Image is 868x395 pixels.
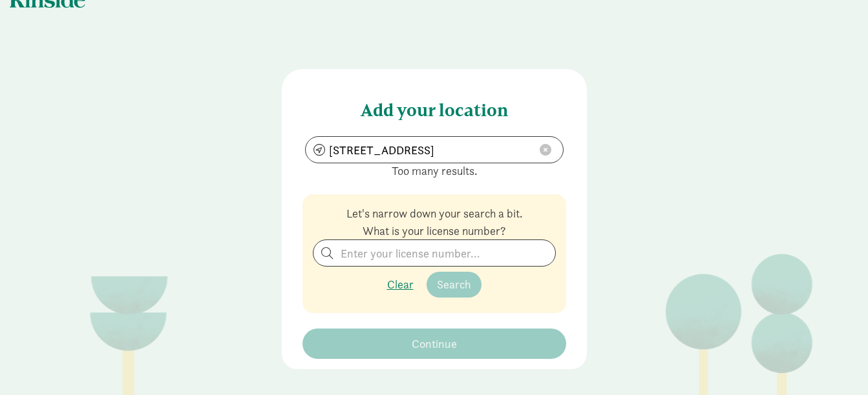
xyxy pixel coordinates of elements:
h4: Add your location [302,90,566,121]
button: Search [427,272,482,298]
input: Enter your license number... [313,240,555,266]
span: Continue [412,335,457,352]
div: Let's narrow down your search a bit. What is your license number? [302,194,566,313]
p: Too many results. [302,163,566,179]
iframe: Chat Widget [803,333,868,395]
button: Continue [302,329,566,359]
span: Search [437,277,471,292]
input: Search by address... [306,137,563,163]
